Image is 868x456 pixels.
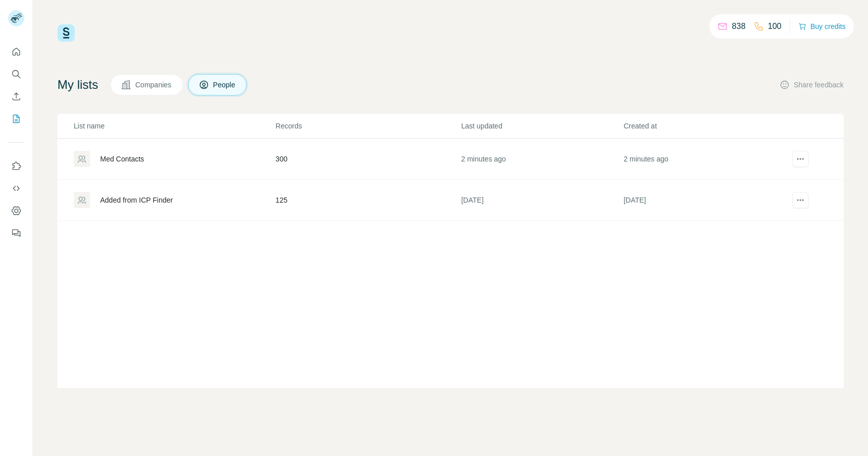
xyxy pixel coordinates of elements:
td: [DATE] [623,180,785,221]
p: Created at [623,121,785,131]
p: 100 [768,20,782,32]
td: [DATE] [461,180,623,221]
span: People [213,80,236,90]
td: 2 minutes ago [623,139,785,180]
td: 2 minutes ago [461,139,623,180]
div: Added from ICP Finder [100,195,173,205]
p: List name [74,121,275,131]
span: Companies [135,80,172,90]
button: Share feedback [780,80,844,90]
button: Enrich CSV [8,87,24,106]
p: Last updated [461,121,622,131]
button: Use Surfe on LinkedIn [8,157,24,175]
button: Search [8,65,24,83]
div: Med Contacts [100,154,144,164]
h4: My lists [57,77,98,93]
p: 838 [732,20,745,32]
button: Buy credits [798,19,846,34]
button: My lists [8,110,24,128]
p: Records [276,121,460,131]
td: 300 [275,139,461,180]
button: actions [792,192,809,208]
button: Quick start [8,43,24,61]
td: 125 [275,180,461,221]
button: Feedback [8,224,24,242]
button: Use Surfe API [8,179,24,198]
button: Dashboard [8,202,24,220]
img: Surfe Logo [57,24,75,42]
button: actions [792,151,809,167]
